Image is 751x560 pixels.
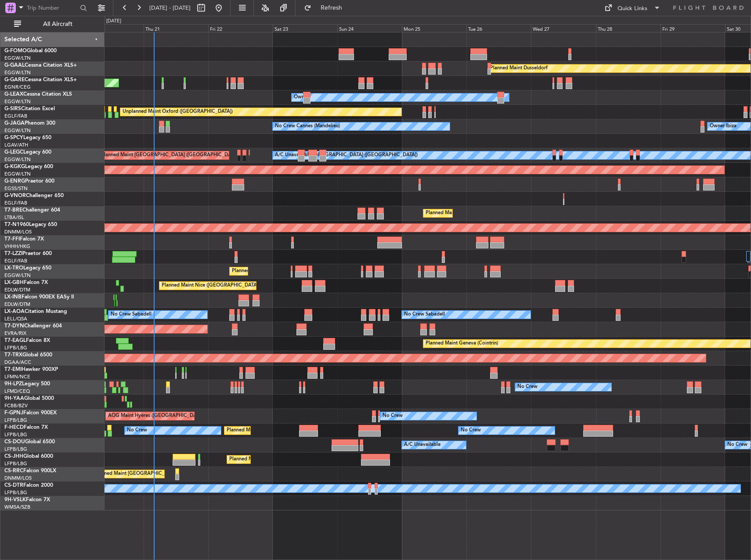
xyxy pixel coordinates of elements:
span: LX-INB [4,294,22,300]
a: T7-TRXGlobal 6500 [4,352,52,358]
span: G-SPCY [4,135,23,140]
a: EGLF/FAB [4,258,27,264]
a: G-JAGAPhenom 300 [4,121,55,126]
span: CS-JHH [4,454,23,459]
div: AOG Maint Hyères ([GEOGRAPHIC_DATA]-[GEOGRAPHIC_DATA]) [108,409,256,423]
a: T7-EMIHawker 900XP [4,367,58,372]
span: CS-DOU [4,439,25,445]
a: F-HECDFalcon 7X [4,425,48,430]
div: No Crew [517,381,538,394]
div: Fri 29 [661,24,725,32]
span: 9H-LPZ [4,381,22,387]
div: [DATE] [106,18,121,25]
a: G-LEAXCessna Citation XLS [4,92,72,97]
a: LX-AOACitation Mustang [4,309,67,314]
div: Quick Links [617,4,647,13]
a: LELL/QSA [4,316,27,322]
a: G-KGKGLegacy 600 [4,164,53,169]
div: Planned Maint [GEOGRAPHIC_DATA] ([GEOGRAPHIC_DATA]) [227,424,365,437]
a: LFPB/LBG [4,489,27,496]
span: T7-N1960 [4,222,29,227]
a: LX-TROLegacy 650 [4,266,51,271]
a: VHHH/HKG [4,243,30,250]
button: All Aircraft [10,17,95,31]
div: Owner Ibiza [710,120,737,133]
a: LTBA/ISL [4,214,24,221]
a: G-SIRSCitation Excel [4,106,55,111]
a: EDLW/DTM [4,287,30,293]
span: G-SIRS [4,106,21,111]
a: G-FOMOGlobal 6000 [4,48,57,54]
span: CS-DTR [4,483,23,488]
button: Quick Links [600,1,665,15]
a: DNMM/LOS [4,229,32,235]
div: No Crew Sabadell [404,308,445,321]
a: LFPB/LBG [4,431,27,438]
span: All Aircraft [23,21,93,27]
div: Mon 25 [402,24,466,32]
a: T7-LZZIPraetor 600 [4,251,52,256]
div: No Crew [383,409,403,423]
a: T7-DYNChallenger 604 [4,323,62,329]
div: No Crew Sabadell [111,308,152,321]
span: LX-GBH [4,280,24,285]
div: A/C Unavailable [GEOGRAPHIC_DATA] ([GEOGRAPHIC_DATA]) [275,149,418,162]
a: WMSA/SZB [4,504,30,510]
span: G-GARE [4,77,25,83]
a: EGGW/LTN [4,171,31,177]
span: LX-AOA [4,309,25,314]
div: Thu 28 [596,24,661,32]
a: G-VNORChallenger 650 [4,193,64,198]
a: LX-INBFalcon 900EX EASy II [4,294,74,300]
div: Unplanned Maint Oxford ([GEOGRAPHIC_DATA]) [123,105,233,118]
span: T7-EAGL [4,338,26,343]
div: No Crew Cannes (Mandelieu) [275,120,340,133]
a: EGGW/LTN [4,127,31,134]
a: CS-DTRFalcon 2000 [4,483,53,488]
span: 9H-VSLK [4,497,26,503]
a: G-GARECessna Citation XLS+ [4,77,77,83]
a: EGGW/LTN [4,98,31,105]
span: T7-FFI [4,237,20,242]
div: Planned Maint [GEOGRAPHIC_DATA] ([GEOGRAPHIC_DATA]) [229,453,368,466]
a: EGSS/STN [4,185,28,192]
div: Wed 27 [531,24,596,32]
button: Refresh [300,1,353,15]
div: Thu 21 [144,24,208,32]
a: EGLF/FAB [4,113,27,119]
a: G-GAALCessna Citation XLS+ [4,63,77,68]
span: T7-TRX [4,352,22,358]
div: Planned Maint [GEOGRAPHIC_DATA] ([GEOGRAPHIC_DATA]) [101,149,239,162]
a: CS-DOUGlobal 6500 [4,439,55,445]
div: Fri 22 [208,24,273,32]
div: Wed 20 [79,24,143,32]
div: Owner [294,91,309,104]
a: EGGW/LTN [4,55,31,61]
a: DGAA/ACC [4,359,31,366]
a: LFPB/LBG [4,446,27,452]
a: LFPB/LBG [4,345,27,351]
div: Planned Maint [GEOGRAPHIC_DATA] ([GEOGRAPHIC_DATA]) [232,265,370,278]
a: G-SPCYLegacy 650 [4,135,51,140]
a: FCBB/BZV [4,402,28,409]
a: LX-GBHFalcon 7X [4,280,48,285]
a: T7-FFIFalcon 7X [4,237,44,242]
span: G-JAGA [4,121,25,126]
a: LFMN/NCE [4,373,30,380]
div: Planned Maint Dusseldorf [490,62,548,75]
div: A/C Unavailable [404,438,440,452]
a: EDLW/DTM [4,301,30,308]
a: LFPB/LBG [4,460,27,467]
div: Sat 23 [273,24,337,32]
span: LX-TRO [4,266,23,271]
span: G-GAAL [4,63,25,68]
a: EGNR/CEG [4,84,31,90]
a: EVRA/RIX [4,330,26,337]
a: LGAV/ATH [4,142,28,148]
div: Planned Maint [GEOGRAPHIC_DATA] ([GEOGRAPHIC_DATA]) [94,467,233,481]
a: T7-BREChallenger 604 [4,208,60,213]
span: G-VNOR [4,193,26,198]
span: Refresh [313,5,350,11]
span: T7-DYN [4,323,24,329]
div: No Crew [127,424,147,437]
